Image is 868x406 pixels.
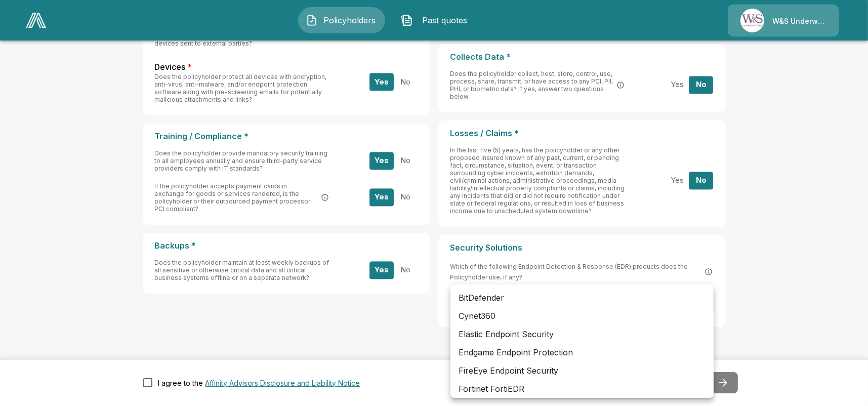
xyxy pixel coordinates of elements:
[450,325,714,343] li: Elastic Endpoint Security
[450,343,714,361] li: Endgame Endpoint Protection
[450,307,714,325] li: Cynet360
[450,289,714,307] li: BitDefender
[450,361,714,380] li: FireEye Endpoint Security
[450,380,714,398] li: Fortinet FortiEDR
